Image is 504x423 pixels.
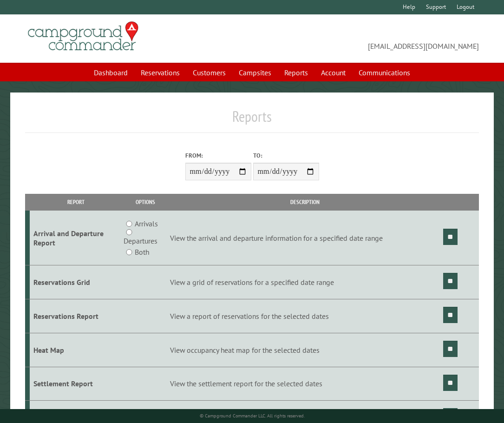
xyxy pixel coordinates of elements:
[88,64,133,81] a: Dashboard
[169,265,442,299] td: View a grid of reservations for a specified date range
[30,194,122,210] th: Report
[135,246,149,258] label: Both
[169,333,442,367] td: View occupancy heat map for the selected dates
[25,107,479,133] h1: Reports
[124,235,157,246] label: Departures
[30,211,122,265] td: Arrival and Departure Report
[169,211,442,265] td: View the arrival and departure information for a specified date range
[185,151,251,160] label: From:
[187,64,231,81] a: Customers
[30,367,122,401] td: Settlement Report
[30,333,122,367] td: Heat Map
[25,18,141,54] img: Campground Commander
[253,151,319,160] label: To:
[315,64,351,81] a: Account
[135,64,185,81] a: Reservations
[233,64,277,81] a: Campsites
[30,299,122,333] td: Reservations Report
[169,367,442,401] td: View the settlement report for the selected dates
[122,194,169,210] th: Options
[169,194,442,210] th: Description
[353,64,416,81] a: Communications
[30,265,122,299] td: Reservations Grid
[135,218,158,229] label: Arrivals
[169,299,442,333] td: View a report of reservations for the selected dates
[200,413,305,419] small: © Campground Commander LLC. All rights reserved.
[279,64,314,81] a: Reports
[252,26,479,52] span: [EMAIL_ADDRESS][DOMAIN_NAME]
